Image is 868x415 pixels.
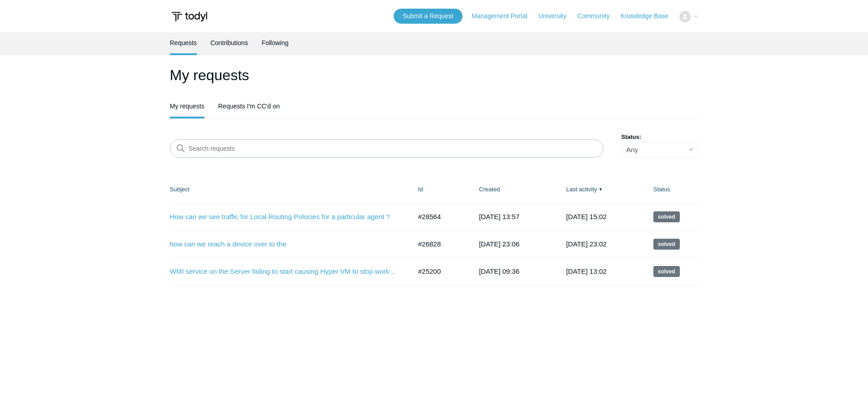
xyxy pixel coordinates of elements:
a: How can we see traffic for Local Routing Polocies for a particular agent ? [170,212,398,222]
a: Knowledge Base [621,11,678,21]
a: Created [479,186,500,193]
th: Id [409,176,470,203]
th: Status [644,176,699,203]
label: Status: [621,133,699,142]
time: 2025-06-23T13:02:08+00:00 [566,267,606,275]
a: Requests I'm CC'd on [218,96,280,117]
a: University [538,11,575,21]
time: 2025-10-01T13:57:20+00:00 [479,213,519,220]
h1: My requests [170,64,699,86]
time: 2025-07-28T23:06:43+00:00 [479,240,519,248]
a: how can we reach a device over to the [170,239,398,250]
a: Submit a Request [394,9,462,24]
td: #28564 [409,203,470,231]
time: 2025-05-30T09:36:58+00:00 [479,267,519,275]
a: Last activity▼ [566,186,597,193]
td: #25200 [409,258,470,285]
a: Contributions [211,32,248,53]
a: Community [577,11,619,21]
time: 2025-09-03T23:02:04+00:00 [566,240,606,248]
span: This request has been solved [653,239,680,250]
span: This request has been solved [653,211,680,222]
span: This request has been solved [653,266,680,277]
th: Subject [170,176,409,203]
a: WMI service on the Server failing to start causing Hyper VM to stop working [170,266,398,277]
time: 2025-10-02T15:02:21+00:00 [566,213,606,220]
td: #26828 [409,231,470,258]
a: Management Portal [472,11,536,21]
img: Todyl Support Center Help Center home page [170,8,209,25]
a: Following [262,32,288,53]
span: ▼ [598,186,603,193]
a: My requests [170,96,205,117]
input: Search requests [170,139,603,158]
a: Requests [170,32,197,53]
